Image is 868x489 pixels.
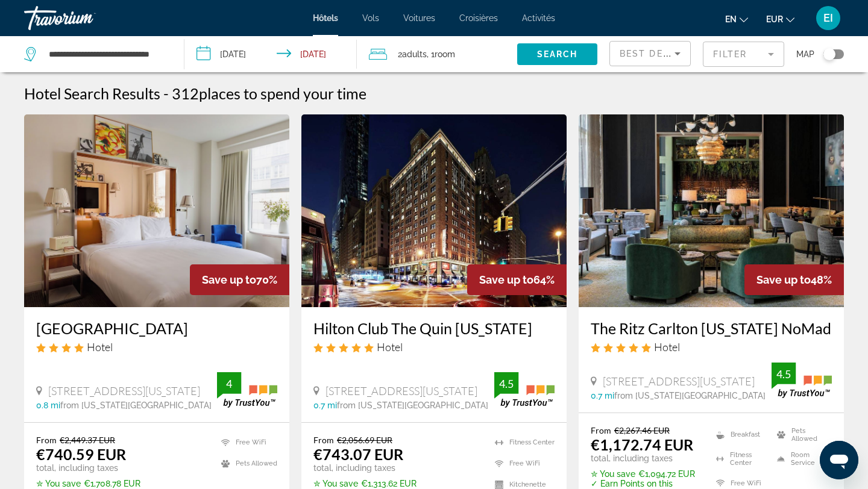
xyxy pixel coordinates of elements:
p: €1,313.62 EUR [313,479,432,488]
button: Search [517,43,597,65]
a: Vols [362,13,379,23]
span: Room [435,49,455,59]
li: Free WiFi [489,456,555,471]
span: Adults [402,49,427,59]
iframe: Bouton de lancement de la fenêtre de messagerie [820,441,858,479]
div: 5 star Hotel [313,340,555,354]
span: [STREET_ADDRESS][US_STATE] [48,384,200,397]
li: Breakfast [710,425,771,443]
li: Fitness Center [710,450,771,468]
font: en [725,14,737,24]
button: Changer de langue [725,10,748,28]
li: Fitness Center [489,435,555,450]
span: ✮ You save [36,479,81,488]
img: trustyou-badge.svg [217,372,277,408]
a: Croisières [459,13,498,23]
span: 0.8 mi [36,400,60,410]
span: Search [537,49,578,59]
del: €2,449.37 EUR [60,435,115,445]
p: total, including taxes [36,463,155,473]
p: €1,708.78 EUR [36,479,155,488]
span: 0.7 mi [591,391,614,400]
div: 4 star Hotel [36,340,277,354]
a: Hilton Club The Quin [US_STATE] [313,319,555,337]
a: Hôtels [313,13,338,23]
div: 4.5 [494,376,518,391]
img: Hotel image [579,114,844,307]
a: Voitures [403,13,435,23]
li: Room Service [771,450,832,468]
button: Menu utilisateur [813,5,844,31]
span: Save up to [756,273,811,286]
a: Travorium [24,2,145,34]
button: Filter [703,41,784,67]
div: 70% [190,264,289,295]
div: 64% [467,264,567,295]
img: trustyou-badge.svg [772,363,832,398]
span: Hotel [377,340,403,354]
a: [GEOGRAPHIC_DATA] [36,319,277,337]
span: Map [796,46,814,63]
span: from [US_STATE][GEOGRAPHIC_DATA] [614,391,766,400]
a: The Ritz Carlton [US_STATE] NoMad [591,319,832,337]
mat-select: Sort by [620,46,681,61]
button: Check-in date: Jun 8, 2026 Check-out date: Jun 11, 2026 [184,36,357,72]
font: EI [823,11,833,24]
span: ✮ You save [313,479,358,488]
p: €1,094.72 EUR [591,469,701,479]
del: €2,267.46 EUR [614,425,670,435]
div: 4.5 [772,367,796,381]
p: total, including taxes [591,453,701,463]
img: Hotel image [24,114,289,307]
span: from [US_STATE][GEOGRAPHIC_DATA] [337,400,488,410]
span: Hotel [87,340,113,354]
span: Hotel [654,340,680,354]
span: places to spend your time [199,84,366,102]
span: [STREET_ADDRESS][US_STATE] [603,375,755,388]
ins: €740.59 EUR [36,445,126,463]
div: 48% [744,264,844,295]
span: From [591,425,611,435]
span: Best Deals [620,49,682,58]
ins: €1,172.74 EUR [591,435,693,453]
span: 2 [398,46,427,63]
span: From [36,435,57,445]
span: - [163,84,169,102]
div: 5 star Hotel [591,340,832,354]
span: From [313,435,334,445]
div: 4 [217,376,241,391]
img: Hotel image [301,114,567,307]
a: Activités [522,13,555,23]
button: Changer de devise [766,10,794,28]
img: trustyou-badge.svg [494,372,555,408]
li: Pets Allowed [215,456,277,471]
h1: Hotel Search Results [24,84,160,102]
button: Travelers: 2 adults, 0 children [357,36,517,72]
span: Save up to [479,273,533,286]
li: Free WiFi [215,435,277,450]
span: , 1 [427,46,455,63]
li: Pets Allowed [771,425,832,443]
p: total, including taxes [313,463,432,473]
span: [STREET_ADDRESS][US_STATE] [325,384,477,397]
h2: 312 [172,84,366,102]
span: Save up to [202,273,256,286]
span: 0.7 mi [313,400,337,410]
button: Toggle map [814,49,844,60]
font: EUR [766,14,783,24]
del: €2,056.69 EUR [337,435,392,445]
span: ✮ You save [591,469,635,479]
ins: €743.07 EUR [313,445,403,463]
span: from [US_STATE][GEOGRAPHIC_DATA] [60,400,212,410]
